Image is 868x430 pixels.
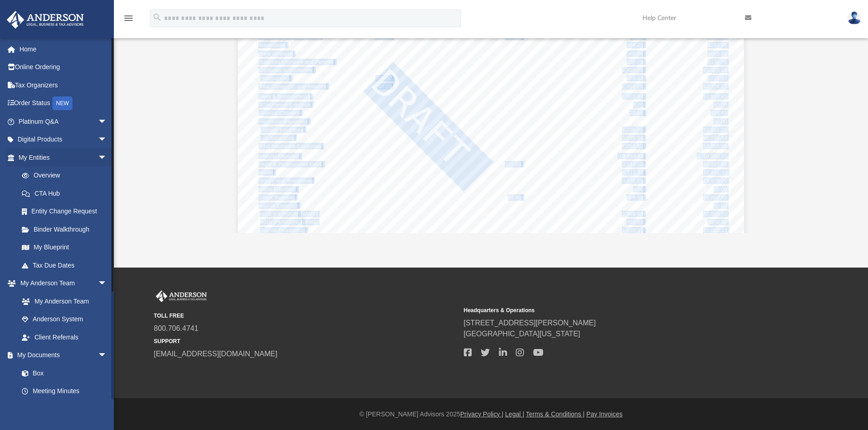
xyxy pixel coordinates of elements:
span: $1,096.11 [703,228,728,233]
span: Hosting Exp [260,76,289,81]
span: $900.00 [708,220,727,225]
span: Office Supplies [258,195,295,201]
small: SUPPORT [154,337,457,345]
span: $1,007.82 [703,195,727,201]
span: Finance Charges [258,111,299,116]
span: Mobile and Telephone [258,178,312,184]
span: $1,111.22 [703,170,728,176]
small: TOLL FREE [154,312,457,320]
a: Online Ordering [6,58,121,76]
a: [STREET_ADDRESS][PERSON_NAME] [464,319,596,327]
span: 569.86 [627,51,643,57]
span: 500.00 [375,76,391,81]
img: Anderson Advisors Platinum Portal [154,290,209,302]
span: -10,253.93 [617,154,643,159]
a: Box [13,364,112,382]
a: [EMAIL_ADDRESS][DOMAIN_NAME] [154,350,277,358]
span: Legal & Professional Fees [258,162,322,167]
span: Business Licenses and Permits [258,60,334,65]
img: User Pic [847,11,861,25]
span: 1,704.25 [622,84,643,90]
span: 1,823.89 [622,94,643,100]
span: 371.65 [505,162,521,167]
span: eCommerce Expense [258,102,310,108]
span: 53.46 [508,195,521,201]
a: Binder Walkthrough [13,220,121,238]
span: 401k [PERSON_NAME] [260,220,318,225]
a: My Anderson Teamarrow_drop_down [6,274,116,293]
span: 2,969.93 [622,212,643,217]
div: NEW [52,96,72,110]
a: Meeting Minutes [13,382,116,400]
span: Office Furniture [258,187,296,192]
span: 1,096.11 [622,228,643,233]
span: $1,823.89 [703,94,727,100]
a: Anderson System [13,310,116,329]
span: arrow_drop_down [98,148,116,167]
a: Terms & Conditions | [526,410,585,418]
span: $0.00 [714,119,727,125]
span: 294.25 [627,43,643,48]
span: 0.00 [633,102,643,108]
a: Client Referrals [13,328,116,346]
span: 274.97 [627,76,643,81]
a: menu [123,17,134,24]
span: $569.86 [708,51,727,57]
span: Automobile [258,43,285,48]
i: search [152,12,162,22]
a: Home [6,40,121,58]
span: $2,969.93 [703,212,727,217]
span: $3,476.25 [703,178,727,184]
span: Total Computer and Internet [258,84,326,90]
span: $774.97 [708,76,727,81]
a: Platinum Q&Aarrow_drop_down [6,112,121,131]
span: 3,476.25 [622,178,643,184]
a: Digital Productsarrow_drop_down [6,131,121,149]
span: $0.00 [714,203,727,209]
span: Liability Insurance [260,127,303,133]
i: menu [123,13,134,24]
span: Meals [258,170,273,176]
span: $0.00 [714,102,727,108]
a: Tax Due Dates [13,256,121,274]
span: 3,114.00 [622,162,643,167]
span: 138.75 [627,60,643,65]
a: [GEOGRAPHIC_DATA][US_STATE] [464,330,580,338]
span: 954.36 [627,195,643,201]
span: Computer and Internet [258,68,313,73]
span: Interest Expense [258,154,299,159]
span: 29.85 [630,111,643,116]
small: Headquarters & Operations [464,306,767,314]
a: My Blueprint [13,238,116,257]
div: © [PERSON_NAME] Advisors 2025 [114,410,868,419]
a: My Anderson Team [13,292,112,310]
a: Legal | [505,410,524,418]
span: Payroll Expense [258,203,298,209]
span: 1,111.22 [622,170,644,176]
span: arrow_drop_down [98,131,116,149]
span: $1,429.28 [703,68,727,73]
span: 1,316.21 [622,127,643,133]
span: 900.00 [627,220,643,225]
span: $ -10,253.93 [697,154,727,159]
span: $7,055.55 [703,144,727,149]
a: Privacy Policy | [460,410,503,418]
span: $2,204.25 [703,84,727,90]
span: $138.75 [708,60,727,65]
span: $0.00 [714,187,727,192]
span: Life Insurance [260,136,294,141]
span: 401k [PERSON_NAME] [260,212,318,217]
span: arrow_drop_down [98,274,116,293]
a: Pay Invoices [586,410,622,418]
img: Anderson Advisors Platinum Portal [4,11,87,29]
span: Dues & Subscriptions [258,94,310,100]
span: $294.25 [708,43,727,48]
span: $29.85 [710,111,727,116]
a: Entity Change Request [13,202,121,221]
span: Bank Charges [258,51,293,57]
span: arrow_drop_down [98,346,116,365]
a: Order StatusNEW [6,94,121,113]
a: CTA Hub [13,184,121,202]
span: 0.00 [633,187,643,192]
span: arrow_drop_down [98,112,116,131]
